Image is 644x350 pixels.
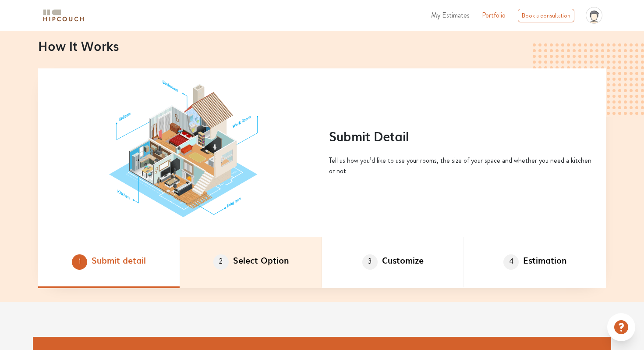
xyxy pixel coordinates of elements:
[362,254,378,270] span: 3
[431,10,470,20] span: My Estimates
[503,254,519,270] span: 4
[38,38,606,53] h2: How It Works
[464,237,606,288] li: Estimation
[482,10,506,21] a: Portfolio
[72,254,87,270] span: 1
[42,8,85,23] img: logo-horizontal.svg
[322,237,464,288] li: Customize
[518,9,574,22] div: Book a consultation
[38,237,180,288] li: Submit detail
[180,237,322,288] li: Select Option
[42,6,85,25] span: logo-horizontal.svg
[213,254,229,270] span: 2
